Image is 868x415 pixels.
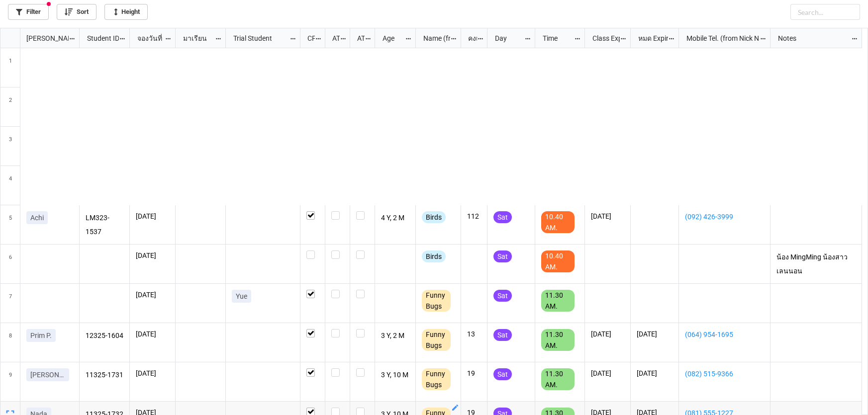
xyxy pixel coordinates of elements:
div: Name (from Class) [417,33,450,44]
div: 11.30 AM. [541,290,575,312]
a: (064) 954-1695 [685,329,764,340]
p: 4 Y, 2 M [381,211,410,225]
div: Sat [493,368,512,380]
span: 5 [9,205,12,244]
div: Trial Student [227,33,289,44]
div: จองวันที่ [131,33,165,44]
div: Mobile Tel. (from Nick Name) [680,33,759,44]
span: 8 [9,323,12,362]
div: Student ID (from [PERSON_NAME] Name) [81,33,119,44]
div: มาเรียน [177,33,215,44]
p: LM323-1537 [86,211,124,238]
p: 3 Y, 2 M [381,329,410,343]
p: Yue [236,291,247,301]
p: [DATE] [591,368,624,378]
div: หมด Expired date (from [PERSON_NAME] Name) [632,33,668,44]
a: Filter [8,4,49,20]
div: Sat [493,329,512,341]
div: Funny Bugs [422,368,451,390]
span: 3 [9,127,12,166]
p: [DATE] [637,368,673,378]
div: Funny Bugs [422,290,451,312]
span: 6 [9,245,12,283]
div: Day [489,33,524,44]
div: Time [537,33,574,44]
div: [PERSON_NAME] Name [20,33,69,44]
a: Height [104,4,148,20]
div: Sat [493,250,512,262]
span: 1 [9,48,12,87]
p: น้อง MingMing น้องสาวเลนนอน [776,250,856,277]
a: Sort [57,4,96,20]
p: [DATE] [591,329,624,339]
div: Birds [422,250,446,262]
p: 19 [467,368,481,378]
p: [DATE] [136,250,169,260]
div: 10.40 AM. [541,250,575,272]
input: Search... [790,4,860,20]
p: [DATE] [591,211,624,221]
p: [DATE] [136,329,169,339]
div: 10.40 AM. [541,211,575,233]
span: 7 [9,284,12,323]
p: [PERSON_NAME] [30,370,65,380]
p: 12325-1604 [86,329,124,343]
div: grid [0,28,80,48]
p: [DATE] [136,211,169,221]
div: ATK [351,33,365,44]
div: Birds [422,211,446,223]
a: (082) 515-9366 [685,368,764,379]
div: CF [301,33,315,44]
div: Notes [772,33,851,44]
p: [DATE] [136,290,169,300]
span: 9 [9,362,12,401]
div: Sat [493,290,512,302]
div: ATT [326,33,340,44]
div: 11.30 AM. [541,329,575,351]
span: 2 [9,87,12,126]
p: Prim P. [30,331,52,340]
div: Age [377,33,405,44]
a: (092) 426-3999 [685,211,764,222]
span: 4 [9,166,12,205]
p: 112 [467,211,481,221]
div: Class Expiration [586,33,620,44]
p: 11325-1731 [86,368,124,382]
p: 13 [467,329,481,339]
p: [DATE] [637,329,673,339]
p: Achi [30,213,44,223]
div: Sat [493,211,512,223]
div: Funny Bugs [422,329,451,351]
div: 11.30 AM. [541,368,575,390]
p: [DATE] [136,368,169,378]
div: คงเหลือ (from Nick Name) [462,33,477,44]
p: 3 Y, 10 M [381,368,410,382]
